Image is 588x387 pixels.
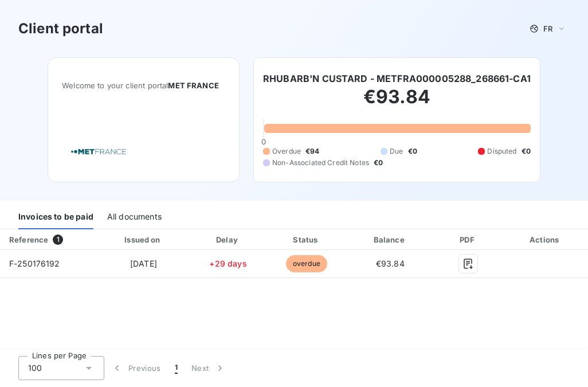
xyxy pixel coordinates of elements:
[100,234,187,245] div: Issued on
[18,18,103,39] h3: Client portal
[28,362,42,374] span: 100
[62,81,225,90] span: Welcome to your client portal
[175,362,178,374] span: 1
[209,259,246,268] span: +29 days
[107,205,162,229] div: All documents
[9,235,48,244] div: Reference
[261,137,266,146] span: 0
[305,146,319,157] span: €94
[376,259,405,268] span: €93.84
[185,356,233,380] button: Next
[130,259,157,268] span: [DATE]
[272,146,301,157] span: Overdue
[269,234,344,245] div: Status
[505,234,586,245] div: Actions
[168,356,185,380] button: 1
[272,158,369,168] span: Non-Associated Credit Notes
[374,158,383,168] span: €0
[18,205,93,229] div: Invoices to be paid
[263,85,531,120] h2: €93.84
[168,81,219,90] span: MET FRANCE
[349,234,432,245] div: Balance
[62,135,135,168] img: Company logo
[192,234,264,245] div: Delay
[9,259,60,268] span: F-250176192
[522,146,531,157] span: €0
[286,255,327,272] span: overdue
[487,146,516,157] span: Disputed
[390,146,403,157] span: Due
[543,24,552,33] span: FR
[104,356,168,380] button: Previous
[436,234,500,245] div: PDF
[263,72,531,85] h6: RHUBARB'N CUSTARD - METFRA000005288_268661-CA1
[53,234,63,245] span: 1
[408,146,417,157] span: €0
